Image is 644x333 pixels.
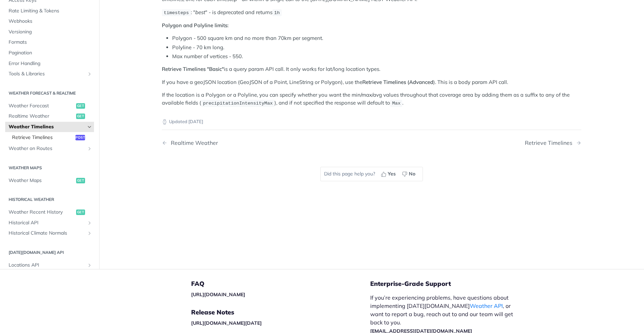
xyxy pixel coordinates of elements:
[5,101,94,111] a: Weather Forecastget
[9,29,92,35] span: Versioning
[5,207,94,217] a: Weather Recent Historyget
[525,140,576,146] div: Retrieve Timelines
[9,132,94,143] a: Retrieve Timelinespost
[76,178,85,183] span: get
[167,140,218,146] div: Realtime Weather
[12,134,74,141] span: Retrieve Timelines
[162,118,581,125] p: Updated [DATE]
[409,170,415,178] span: No
[9,18,92,25] span: Webhooks
[9,8,92,14] span: Rate Limiting & Tokens
[9,113,74,120] span: Realtime Weather
[191,280,370,288] h5: FAQ
[399,169,419,179] button: No
[9,123,85,130] span: Weather Timelines
[162,22,229,29] strong: Polygon and Polyline limits:
[162,65,581,73] p: is a query param API call. It only works for lat/long location types.
[9,103,74,109] span: Weather Forecast
[9,145,85,152] span: Weather on Routes
[87,220,92,226] button: Show subpages for Historical API
[525,140,581,146] a: Next Page: Retrieve Timelines
[5,196,94,203] h2: Historical Weather
[9,39,92,46] span: Formats
[162,66,224,72] strong: Retrieve Timelines "Basic"
[5,6,94,16] a: Rate Limiting & Tokens
[9,177,74,184] span: Weather Maps
[172,34,581,42] li: Polygon - 500 square km and no more than 70km per segment.
[5,58,94,69] a: Error Handling
[203,101,273,106] span: precipitationIntensityMax
[5,37,94,47] a: Formats
[5,16,94,26] a: Webhooks
[87,124,92,130] button: Hide subpages for Weather Timelines
[392,101,401,106] span: Max
[5,228,94,238] a: Historical Climate NormalsShow subpages for Historical Climate Normals
[9,230,85,237] span: Historical Climate Normals
[5,249,94,256] h2: [DATE][DOMAIN_NAME] API
[5,111,94,121] a: Realtime Weatherget
[164,10,189,15] span: timesteps
[172,44,581,52] li: Polyline - 70 km long.
[5,165,94,171] h2: Weather Maps
[5,69,94,79] a: Tools & LibrariesShow subpages for Tools & Libraries
[5,218,94,228] a: Historical APIShow subpages for Historical API
[388,170,396,178] span: Yes
[378,169,399,179] button: Yes
[195,9,205,15] em: best
[162,78,581,86] p: If you have a geoJSON location (GeoJSON of a Point, LineString or Polygon), use the ). This is a ...
[9,219,85,226] span: Historical API
[76,114,85,119] span: get
[9,262,85,269] span: Locations API
[5,27,94,37] a: Versioning
[9,71,85,77] span: Tools & Libraries
[370,280,531,288] h5: Enterprise-Grade Support
[9,60,92,67] span: Error Handling
[87,262,92,268] button: Show subpages for Locations API
[9,209,74,216] span: Weather Recent History
[162,133,581,153] nav: Pagination Controls
[172,53,581,61] li: Max number of vertices - 550.
[76,210,85,215] span: get
[5,175,94,186] a: Weather Mapsget
[75,135,85,140] span: post
[191,308,370,316] h5: Release Notes
[9,50,92,56] span: Pagination
[191,320,262,326] a: [URL][DOMAIN_NAME][DATE]
[5,260,94,270] a: Locations APIShow subpages for Locations API
[162,140,342,146] a: Previous Page: Realtime Weather
[191,291,245,298] a: [URL][DOMAIN_NAME]
[470,302,503,309] a: Weather API
[274,10,280,15] span: 1h
[87,230,92,236] button: Show subpages for Historical Climate Normals
[5,143,94,154] a: Weather on RoutesShow subpages for Weather on Routes
[87,146,92,151] button: Show subpages for Weather on Routes
[5,90,94,96] h2: Weather Forecast & realtime
[5,48,94,58] a: Pagination
[76,103,85,109] span: get
[162,91,581,107] p: If the location is a Polygon or a Polyline, you can specify whether you want the min/max/avg valu...
[362,79,433,85] strong: Retrieve Timelines (Advanced
[5,122,94,132] a: Weather TimelinesHide subpages for Weather Timelines
[320,167,423,181] div: Did this page help you?
[87,71,92,77] button: Show subpages for Tools & Libraries
[162,9,581,17] p: : " " - is deprecated and returns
